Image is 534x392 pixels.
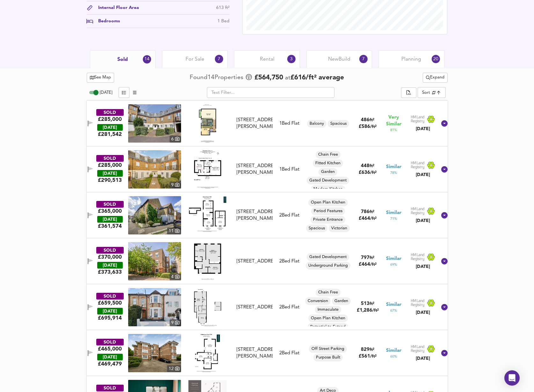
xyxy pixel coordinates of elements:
[386,164,401,170] span: Similar
[370,263,377,267] span: / ft²
[98,269,122,276] span: £ 373,633
[361,210,369,214] span: 786
[328,120,349,128] div: Spacious
[98,223,122,230] span: £ 361,574
[411,126,435,132] div: [DATE]
[96,385,124,391] div: SOLD
[370,354,377,359] span: / ft²
[97,170,123,177] div: [DATE]
[386,210,401,216] span: Similar
[361,118,369,122] span: 486
[390,308,397,313] span: 67 %
[422,90,430,96] div: Sort
[423,73,448,83] button: Expand
[234,304,275,311] div: 137 Haliburton Road, TW1 1PE
[370,125,377,129] span: / ft²
[279,350,299,357] div: 2 Bed Flat
[332,297,351,305] div: Garden
[390,354,397,359] span: 60 %
[194,150,222,189] img: Floorplan
[98,162,122,169] div: £285,000
[98,360,122,367] span: £ 469,479
[195,334,220,372] img: Floorplan
[194,288,222,326] img: Floorplan
[370,217,377,221] span: / ft²
[426,74,444,81] span: Expand
[423,73,448,83] div: split button
[504,370,520,386] div: Open Intercom Messenger
[390,170,397,175] span: 78 %
[328,121,349,127] span: Spacious
[194,242,222,280] img: Floorplan
[311,207,345,215] div: Period Features
[287,55,296,63] div: 3
[128,334,181,372] a: property thumbnail 12
[411,207,435,215] img: Land Registry
[87,238,448,284] div: SOLD£370,000 [DATE]£373,633property thumbnail 4 Floorplan[STREET_ADDRESS]2Bed FlatGated Developme...
[128,196,181,234] a: property thumbnail 11
[361,164,369,168] span: 448
[308,199,348,206] div: Open Plan Kitchen
[359,354,377,359] span: £ 561
[313,160,343,166] span: Fitted Kitchen
[411,345,435,353] img: Land Registry
[188,196,227,232] img: Floorplan
[237,209,273,222] div: [STREET_ADDRESS][PERSON_NAME]
[237,346,273,360] div: [STREET_ADDRESS][PERSON_NAME]
[307,120,326,128] div: Balcony
[97,216,123,223] div: [DATE]
[369,348,374,352] span: ft²
[361,347,369,352] span: 829
[369,256,374,260] span: ft²
[307,121,326,127] span: Balcony
[98,314,122,322] span: £ 695,914
[307,254,349,260] span: Gated Development
[234,346,275,360] div: 6 Rolandson Court, Kilmorey Road, TW1 1QF
[305,298,331,304] span: Conversion
[441,303,448,311] svg: Show Details
[87,284,448,330] div: SOLD£659,500 [DATE]£695,914property thumbnail 9 Floorplan[STREET_ADDRESS]2Bed FlatChain FreeConve...
[128,288,181,326] img: property thumbnail
[316,289,340,296] div: Chain Free
[329,226,350,231] span: Victorian
[315,307,341,313] span: Immaculate
[234,258,275,265] div: Flat 2, Holme Court, 158 Twickenham Road, TW7 7DL
[90,74,111,81] span: See Map
[128,150,181,189] img: property thumbnail
[307,177,349,184] div: Gated Development
[254,73,283,83] span: £ 564,750
[441,257,448,265] svg: Show Details
[307,178,349,183] span: Gated Development
[117,56,128,63] span: Sold
[441,211,448,219] svg: Show Details
[411,218,435,224] div: [DATE]
[216,4,230,11] div: 613 ft²
[279,120,299,127] div: 1 Bed Flat
[311,186,345,192] span: Modern Kitchen
[98,116,122,123] div: £285,000
[411,115,435,123] img: Land Registry
[207,87,334,98] input: Text Filter...
[170,319,181,326] div: 9
[128,150,181,189] a: property thumbnail 9
[306,226,327,231] span: Spacious
[361,255,369,260] span: 797
[309,346,347,352] span: Off Street Parking
[87,100,448,146] div: SOLD£285,000 [DATE]£281,542property thumbnail 6 Floorplan[STREET_ADDRESS][PERSON_NAME]1Bed FlatBa...
[311,216,345,224] div: Private Entrance
[370,171,377,175] span: / ft²
[411,299,435,307] img: Land Registry
[97,308,123,314] div: [DATE]
[308,324,348,330] span: Potential to Extend
[306,262,350,270] div: Underground Parking
[98,300,122,307] div: £659,500
[441,120,448,127] svg: Show Details
[285,75,290,81] span: at
[361,301,369,306] span: 513
[401,56,421,63] span: Planning
[318,169,337,175] span: Garden
[93,4,139,11] div: Internal Floor Area
[237,258,273,265] div: [STREET_ADDRESS]
[199,104,216,143] img: Floorplan
[313,159,343,167] div: Fitted Kitchen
